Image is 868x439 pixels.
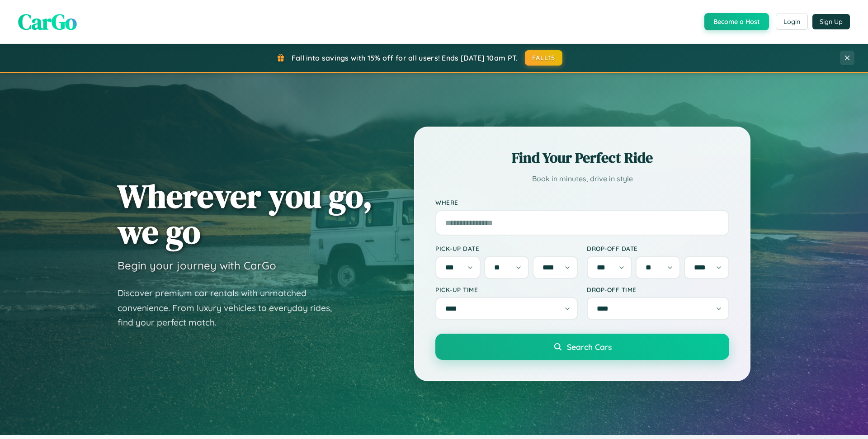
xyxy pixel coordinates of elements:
[567,342,612,352] span: Search Cars
[435,172,729,185] p: Book in minutes, drive in style
[525,50,563,66] button: FALL15
[435,245,578,252] label: Pick-up Date
[292,53,518,62] span: Fall into savings with 15% off for all users! Ends [DATE] 10am PT.
[435,286,578,293] label: Pick-up Time
[18,7,77,37] span: CarGo
[587,245,729,252] label: Drop-off Date
[435,334,729,360] button: Search Cars
[118,259,276,272] h3: Begin your journey with CarGo
[118,178,373,250] h1: Wherever you go, we go
[435,148,729,168] h2: Find Your Perfect Ride
[435,199,729,207] label: Where
[776,14,808,30] button: Login
[812,14,850,29] button: Sign Up
[118,286,344,330] p: Discover premium car rentals with unmatched convenience. From luxury vehicles to everyday rides, ...
[587,286,729,293] label: Drop-off Time
[704,13,769,30] button: Become a Host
